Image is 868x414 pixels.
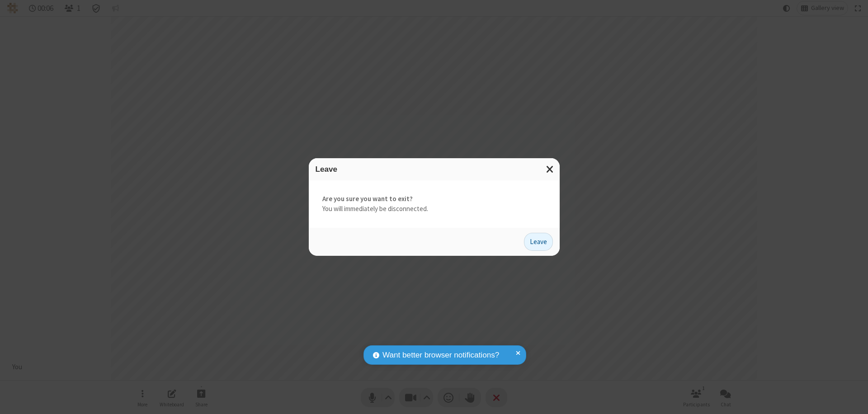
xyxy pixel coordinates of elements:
button: Leave [524,233,553,251]
div: You will immediately be disconnected. [309,180,560,228]
button: Close modal [541,158,560,180]
span: Want better browser notifications? [382,349,499,361]
h3: Leave [316,165,553,174]
strong: Are you sure you want to exit? [322,194,546,204]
